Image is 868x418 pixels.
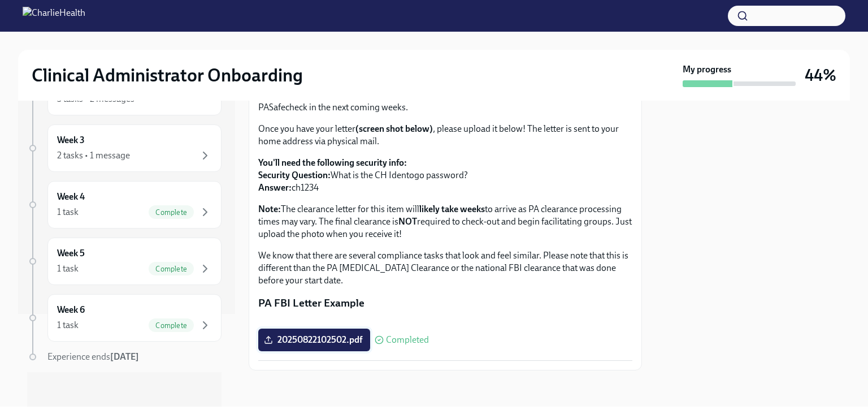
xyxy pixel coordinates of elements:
h6: Week 6 [57,304,85,316]
span: Complete [149,265,194,273]
strong: Security Question: [258,170,331,180]
a: Week 41 taskComplete [27,181,222,229]
p: We know that there are several compliance tasks that look and feel similar. Please note that this... [258,249,632,287]
span: 20250822102502.pdf [266,334,362,346]
h6: Week 3 [57,134,85,146]
img: CharlieHealth [23,7,85,25]
p: PA FBI Letter Example [258,296,632,311]
strong: likely take weeks [419,204,485,214]
div: 2 tasks • 1 message [57,149,130,162]
p: Once you have your letter , please upload it below! The letter is sent to your home address via p... [258,123,632,148]
label: 20250822102502.pdf [258,329,370,351]
span: Experience ends [47,351,139,362]
h2: Clinical Administrator Onboarding [32,64,303,87]
strong: [DATE] [110,351,139,362]
strong: NOT [398,216,417,227]
a: Week 51 taskComplete [27,238,222,285]
span: Complete [149,321,194,330]
h3: 44% [805,65,836,85]
a: Week 32 tasks • 1 message [27,124,222,172]
div: 1 task [57,206,79,218]
strong: You'll need the following security info: [258,157,407,168]
strong: My progress [683,63,731,76]
span: Completed [386,335,429,344]
span: Complete [149,208,194,217]
h6: Week 4 [57,191,85,203]
strong: Note: [258,204,281,214]
div: 1 task [57,319,79,331]
strong: Answer: [258,182,292,193]
h6: Week 5 [57,247,85,260]
p: What is the CH Identogo password? ch1234 [258,157,632,194]
p: Instructions for obtaining this letter will be emailed to your Charlie Health email address from ... [258,89,632,114]
p: The clearance letter for this item will to arrive as PA clearance processing times may vary. The ... [258,203,632,240]
a: Week 61 taskComplete [27,294,222,342]
div: 1 task [57,262,79,275]
strong: (screen shot below) [355,123,433,134]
